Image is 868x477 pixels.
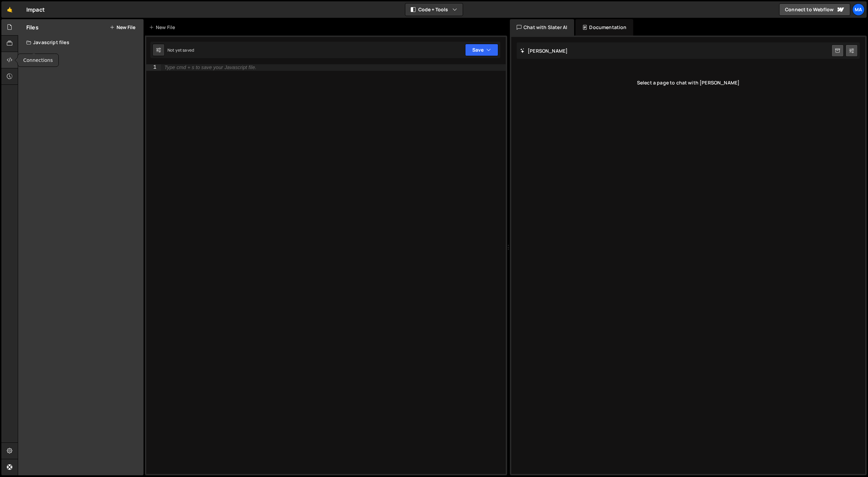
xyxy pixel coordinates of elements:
button: New File [110,25,135,30]
a: Connect to Webflow [779,3,850,16]
h2: Files [26,24,39,31]
div: 1 [146,64,161,71]
button: Code + Tools [405,3,463,16]
div: Connections [18,54,58,67]
div: New File [149,24,178,31]
div: Select a page to chat with [PERSON_NAME] [517,69,860,96]
a: 🤙 [1,1,18,18]
div: Not yet saved [167,47,194,53]
div: Home.js [39,53,58,59]
div: Documentation [575,19,633,36]
div: Chat with Slater AI [510,19,574,36]
button: Save [465,44,498,56]
a: Ma [852,3,865,16]
div: Impact [26,5,45,14]
h2: [PERSON_NAME] [520,48,568,54]
div: Type cmd + s to save your Javascript file. [164,65,256,70]
div: Javascript files [18,36,144,49]
div: 17386/48424.js [26,49,144,63]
